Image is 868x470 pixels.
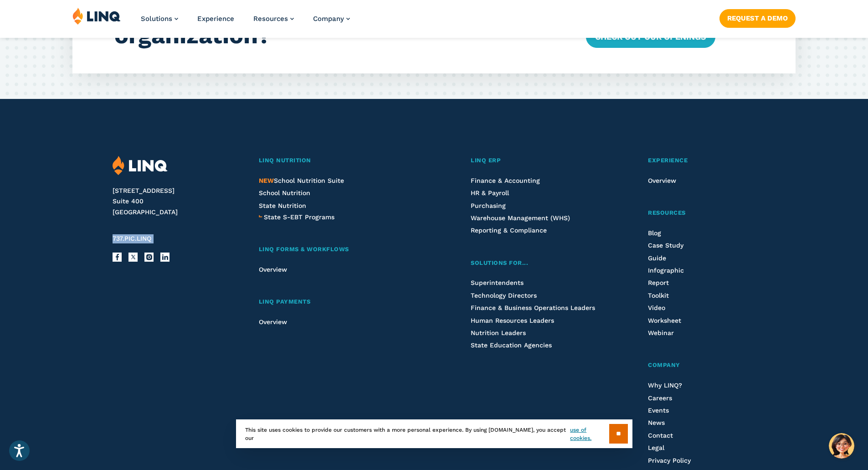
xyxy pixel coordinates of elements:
[471,214,570,222] a: Warehouse Management (WHS)
[141,15,172,23] span: Solutions
[648,407,669,414] a: Events
[648,254,666,262] a: Guide
[719,7,796,27] nav: Button Navigation
[160,253,169,262] a: LinkedIn
[113,186,237,218] address: [STREET_ADDRESS] Suite 400 [GEOGRAPHIC_DATA]
[648,267,684,274] a: Infographic
[264,213,334,221] span: State S-EBT Programs
[313,15,344,23] span: Company
[648,317,681,324] a: Worksheet
[570,426,609,442] a: use of cookies.
[648,304,665,311] a: Video
[648,279,669,286] a: Report
[113,235,151,242] span: 737.PIC.LINQ
[648,457,691,464] a: Privacy Policy
[141,7,350,37] nav: Primary Navigation
[144,253,154,262] a: Instagram
[648,292,669,299] a: Toolkit
[471,292,537,299] a: Technology Directors
[471,227,547,234] a: Reporting & Compliance
[471,189,509,196] a: HR & Payroll
[236,419,632,448] div: This site uses cookies to provide our customers with a more personal experience. By using [DOMAIN...
[259,298,311,305] span: LINQ Payments
[259,177,344,184] a: NEWSchool Nutrition Suite
[471,304,595,311] a: Finance & Business Operations Leaders
[471,329,526,336] a: Nutrition Leaders
[719,9,796,27] a: Request a Demo
[648,156,755,165] a: Experience
[648,361,755,370] a: Company
[259,266,287,273] a: Overview
[313,15,350,23] a: Company
[471,157,501,164] span: LINQ ERP
[648,329,674,336] a: Webinar
[648,242,683,249] a: Case Study
[141,15,178,23] a: Solutions
[259,202,306,209] a: State Nutrition
[253,15,288,23] span: Resources
[264,212,334,222] a: State S-EBT Programs
[113,156,168,176] img: LINQ | K‑12 Software
[259,177,274,184] span: NEW
[259,297,423,307] a: LINQ Payments
[471,317,554,324] a: Human Resources Leaders
[648,157,688,164] span: Experience
[259,189,310,196] a: School Nutrition
[197,15,234,23] a: Experience
[648,209,686,216] span: Resources
[648,362,680,368] span: Company
[259,246,349,253] span: LINQ Forms & Workflows
[259,157,311,164] span: LINQ Nutrition
[648,394,672,402] a: Careers
[648,419,665,426] a: News
[648,177,676,184] a: Overview
[259,177,344,184] span: School Nutrition Suite
[471,341,552,349] a: State Education Agencies
[471,202,506,209] a: Purchasing
[259,245,423,254] a: LINQ Forms & Workflows
[259,156,423,165] a: LINQ Nutrition
[471,156,600,165] a: LINQ ERP
[72,7,121,25] img: LINQ | K‑12 Software
[648,229,661,237] a: Blog
[128,253,138,262] a: X
[471,177,540,184] a: Finance & Accounting
[253,15,294,23] a: Resources
[829,433,854,459] button: Hello, have a question? Let’s chat.
[471,279,524,286] a: Superintendents
[113,253,122,262] a: Facebook
[648,382,682,389] a: Why LINQ?
[648,432,673,439] a: Contact
[259,318,287,325] a: Overview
